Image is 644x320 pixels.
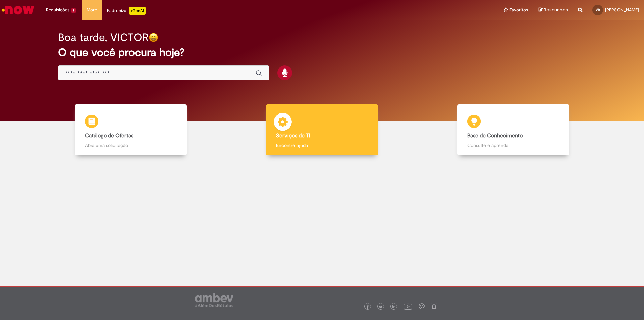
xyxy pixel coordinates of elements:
[605,7,639,13] span: [PERSON_NAME]
[58,32,149,43] h2: Boa tarde, VICTOR
[46,7,69,13] span: Requisições
[149,33,158,42] img: happy-face.png
[467,142,559,149] p: Consulte e aprenda
[404,302,412,311] img: logo_footer_youtube.png
[87,7,97,13] span: More
[596,8,600,12] span: VB
[431,303,437,309] img: logo_footer_naosei.png
[419,303,425,309] img: logo_footer_workplace.png
[1,3,35,17] img: ServiceNow
[226,104,418,156] a: Serviços de TI Encontre ajuda
[276,142,368,149] p: Encontre ajuda
[129,7,146,15] p: +GenAi
[35,104,226,156] a: Catálogo de Ofertas Abra uma solicitação
[379,305,382,309] img: logo_footer_twitter.png
[544,7,568,13] span: Rascunhos
[467,132,523,139] b: Base de Conhecimento
[85,142,177,149] p: Abra uma solicitação
[276,132,310,139] b: Serviços de TI
[538,7,568,13] a: Rascunhos
[195,293,233,307] img: logo_footer_ambev_rotulo_gray.png
[107,7,146,15] div: Padroniza
[392,305,396,309] img: logo_footer_linkedin.png
[71,8,76,13] span: 9
[366,305,369,309] img: logo_footer_facebook.png
[85,132,133,139] b: Catálogo de Ofertas
[418,104,609,156] a: Base de Conhecimento Consulte e aprenda
[509,7,528,13] span: Favoritos
[58,47,586,58] h2: O que você procura hoje?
